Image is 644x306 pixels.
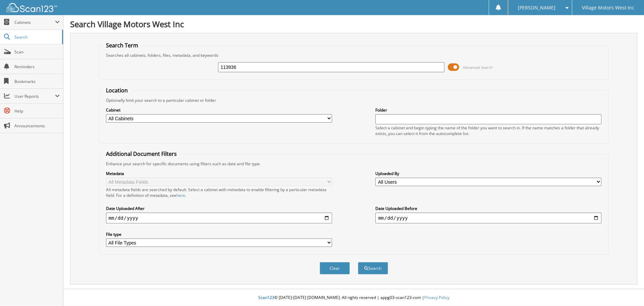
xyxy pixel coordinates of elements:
button: Search [358,262,388,274]
span: Search [14,34,59,40]
iframe: Chat Widget [610,274,644,306]
div: Optionally limit your search to a particular cabinet or folder [103,97,605,103]
span: Bookmarks [14,79,60,84]
label: Date Uploaded After [106,206,332,211]
label: Uploaded By [375,171,601,176]
span: Help [14,108,60,114]
input: end [375,213,601,223]
span: User Reports [14,93,55,99]
span: Village Motors West Inc [582,6,634,10]
input: start [106,213,332,223]
a: Privacy Policy [424,295,449,300]
label: File type [106,231,332,237]
span: Reminders [14,64,60,70]
label: Cabinet [106,107,332,113]
span: Advanced Search [463,65,493,70]
span: Cabinets [14,19,55,25]
span: [PERSON_NAME] [518,6,555,10]
h1: Search Village Motors West Inc [70,18,637,30]
span: Announcements [14,123,60,129]
label: Folder [375,107,601,113]
div: All metadata fields are searched by default. Select a cabinet with metadata to enable filtering b... [106,187,332,198]
div: © [DATE]-[DATE] [DOMAIN_NAME]. All rights reserved | appg03-scan123-com | [63,290,644,306]
span: Scan123 [258,295,274,300]
div: Enhance your search for specific documents using filters such as date and file type. [103,161,605,167]
label: Date Uploaded Before [375,206,601,211]
img: scan123-logo-white.svg [7,3,57,12]
legend: Search Term [103,42,142,49]
div: Select a cabinet and begin typing the name of the folder you want to search in. If the name match... [375,125,601,136]
legend: Location [103,87,131,94]
label: Metadata [106,171,332,176]
legend: Additional Document Filters [103,150,180,158]
a: here [176,192,185,198]
button: Clear [320,262,350,274]
div: Searches all cabinets, folders, files, metadata, and keywords [103,52,605,58]
span: Scan [14,49,60,55]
